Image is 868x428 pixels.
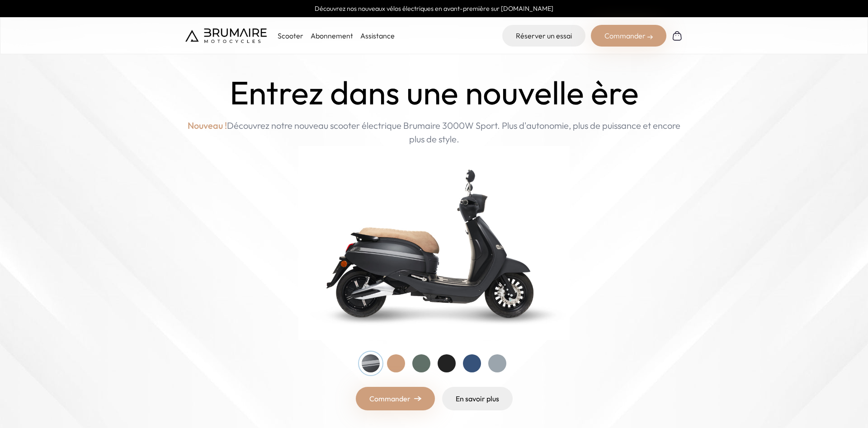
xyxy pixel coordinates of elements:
[311,31,353,40] a: Abonnement
[185,119,683,146] p: Découvrez notre nouveau scooter électrique Brumaire 3000W Sport. Plus d'autonomie, plus de puissa...
[360,31,395,40] a: Assistance
[502,25,585,47] a: Réserver un essai
[356,387,435,410] a: Commander
[647,34,653,40] img: right-arrow-2.png
[185,28,267,43] img: Brumaire Motocycles
[591,25,666,47] div: Commander
[442,387,513,410] a: En savoir plus
[278,30,303,41] p: Scooter
[188,119,227,132] span: Nouveau !
[230,74,639,112] h1: Entrez dans une nouvelle ère
[672,30,683,41] img: Panier
[414,396,421,401] img: right-arrow.png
